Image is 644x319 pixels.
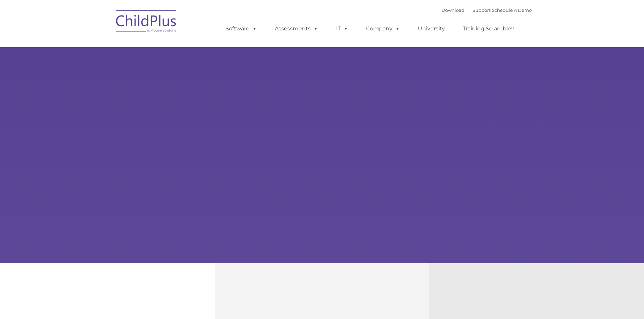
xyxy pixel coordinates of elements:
[442,7,464,13] a: Download
[411,22,452,35] a: University
[268,22,325,35] a: Assessments
[456,22,521,35] a: Training Scramble!!
[329,22,355,35] a: IT
[442,7,532,13] font: |
[219,22,264,35] a: Software
[113,5,180,39] img: ChildPlus by Procare Solutions
[473,7,491,13] a: Support
[492,7,532,13] a: Schedule A Demo
[359,22,407,35] a: Company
